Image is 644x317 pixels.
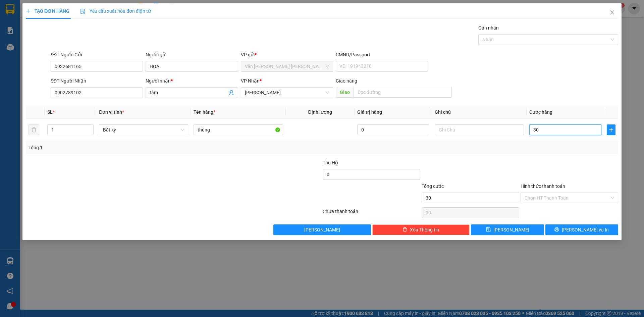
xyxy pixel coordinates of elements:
[26,8,69,14] span: TẠO ĐƠN HÀNG
[194,124,283,135] input: VD: Bàn, Ghế
[336,51,428,58] div: CMND/Passport
[51,51,143,58] div: SĐT Người Gửi
[354,87,452,98] input: Dọc đường
[146,51,238,58] div: Người gửi
[478,25,499,31] label: Gán nhãn
[29,124,39,135] button: delete
[322,208,421,219] div: Chưa thanh toán
[357,109,382,115] span: Giá trị hàng
[26,9,31,13] span: plus
[80,8,151,14] span: Yêu cầu xuất hóa đơn điện tử
[51,77,143,85] div: SĐT Người Nhận
[245,88,329,98] span: Phạm Ngũ Lão
[402,227,407,232] span: delete
[422,183,444,189] span: Tổng cước
[607,124,615,135] button: plus
[336,87,354,98] span: Giao
[103,125,184,135] span: Bất kỳ
[47,109,53,115] span: SL
[245,61,329,71] span: Văn Phòng Trần Phú (Mường Thanh)
[29,144,249,151] div: Tổng: 1
[304,226,340,233] span: [PERSON_NAME]
[273,224,371,235] button: [PERSON_NAME]
[529,109,552,115] span: Cước hàng
[336,78,357,84] span: Giao hàng
[194,109,215,115] span: Tên hàng
[241,51,333,58] div: VP gửi
[372,224,470,235] button: deleteXóa Thông tin
[241,78,260,84] span: VP Nhận
[554,227,559,232] span: printer
[493,226,529,233] span: [PERSON_NAME]
[486,227,491,232] span: save
[562,226,609,233] span: [PERSON_NAME] và In
[357,124,429,135] input: 0
[545,224,618,235] button: printer[PERSON_NAME] và In
[323,160,338,165] span: Thu Hộ
[146,77,238,85] div: Người nhận
[521,183,565,189] label: Hình thức thanh toán
[471,224,544,235] button: save[PERSON_NAME]
[607,127,615,133] span: plus
[80,9,86,14] img: icon
[229,90,234,95] span: user-add
[435,124,524,135] input: Ghi Chú
[99,109,124,115] span: Đơn vị tính
[609,10,615,15] span: close
[603,3,622,22] button: Close
[432,106,527,119] th: Ghi chú
[410,226,439,233] span: Xóa Thông tin
[308,109,332,115] span: Định lượng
